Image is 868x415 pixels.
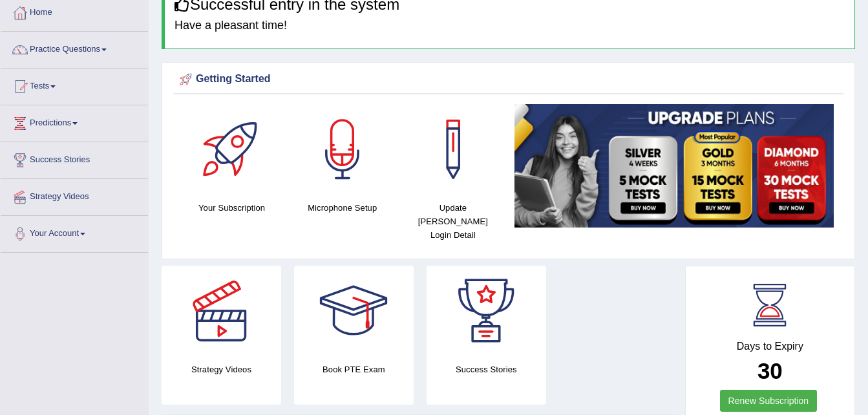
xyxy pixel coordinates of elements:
h4: Book PTE Exam [294,363,414,376]
h4: Strategy Videos [162,363,281,376]
img: small5.jpg [514,104,834,228]
div: Getting Started [176,70,840,89]
h4: Microphone Setup [293,201,391,215]
a: Renew Subscription [720,390,818,412]
a: Strategy Videos [1,179,148,211]
a: Tests [1,69,148,101]
a: Practice Questions [1,32,148,64]
a: Your Account [1,216,148,248]
b: 30 [757,358,783,383]
h4: Have a pleasant time! [175,19,845,32]
h4: Success Stories [427,363,546,376]
h4: Days to Expiry [700,341,840,352]
a: Success Stories [1,142,148,175]
h4: Your Subscription [183,201,281,215]
h4: Update [PERSON_NAME] Login Detail [404,201,502,242]
a: Predictions [1,105,148,138]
